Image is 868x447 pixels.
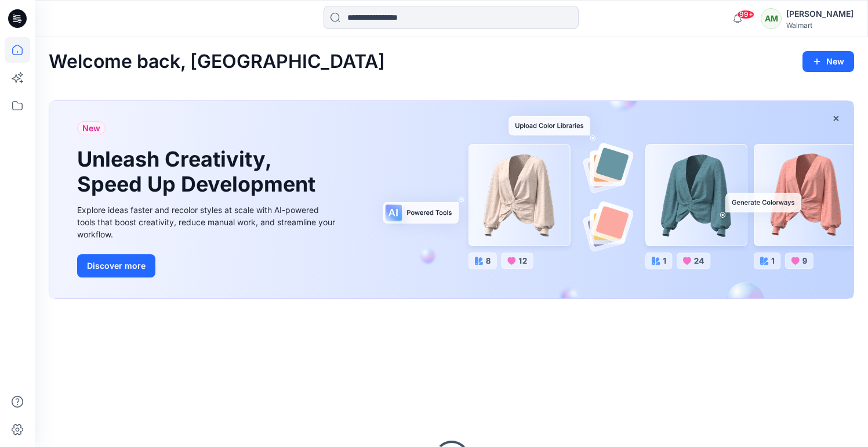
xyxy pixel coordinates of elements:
[77,254,338,277] a: Discover more
[802,51,854,72] button: New
[49,51,385,73] h2: Welcome back, [GEOGRAPHIC_DATA]
[786,7,854,21] div: [PERSON_NAME]
[77,147,321,197] h1: Unleash Creativity, Speed Up Development
[82,121,100,135] span: New
[761,8,782,29] div: AM
[77,204,338,240] div: Explore ideas faster and recolor styles at scale with AI-powered tools that boost creativity, red...
[737,10,754,19] span: 99+
[77,254,155,277] button: Discover more
[786,21,854,30] div: Walmart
